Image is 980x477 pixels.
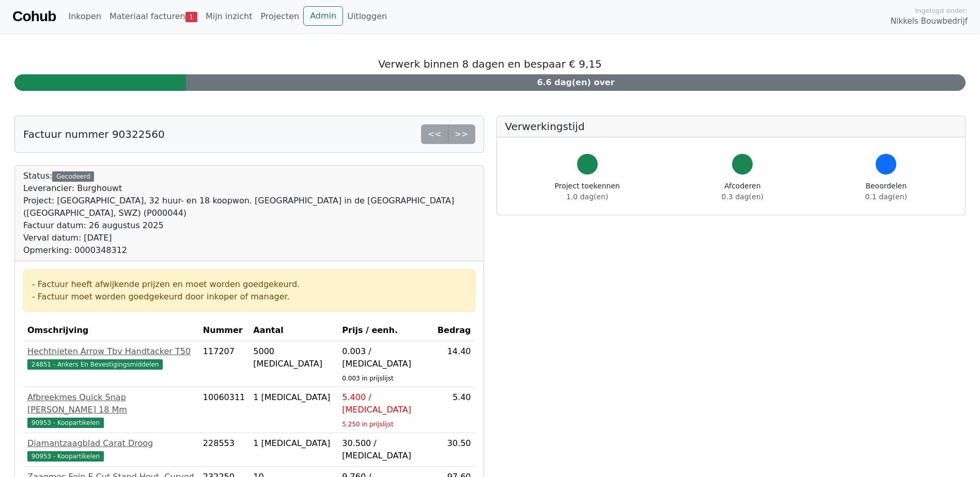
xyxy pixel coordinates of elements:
a: Inkopen [64,6,105,27]
div: Opmerking: 0000348312 [23,244,475,257]
span: 1 [185,12,197,22]
span: 0.3 dag(en) [722,193,764,201]
sub: 5.250 in prijslijst [342,421,393,428]
a: Uitloggen [343,6,391,27]
div: Verval datum: [DATE] [23,232,475,244]
a: Hechtnieten Arrow Tbv Handtacker T5024851 - Ankers En Bevestigingsmiddelen [27,345,195,370]
div: 30.500 / [MEDICAL_DATA] [342,437,429,462]
div: Hechtnieten Arrow Tbv Handtacker T50 [27,345,195,358]
span: 0.1 dag(en) [865,193,907,201]
span: 1.0 dag(en) [566,193,608,201]
div: - Factuur heeft afwijkende prijzen en moet worden goedgekeurd. [32,278,466,291]
a: Cohub [12,4,56,29]
td: 117207 [199,341,249,387]
div: 0.003 / [MEDICAL_DATA] [342,345,429,370]
td: 10060311 [199,387,249,433]
div: 5.400 / [MEDICAL_DATA] [342,391,429,416]
span: Ingelogd onder: [915,6,968,15]
h5: Verwerkingstijd [505,120,957,133]
a: Mijn inzicht [201,6,257,27]
td: 30.50 [433,433,475,467]
span: Nikkels Bouwbedrijf [891,15,968,27]
div: Project: [GEOGRAPHIC_DATA], 32 huur- en 18 koopwon. [GEOGRAPHIC_DATA] in de [GEOGRAPHIC_DATA] ([G... [23,195,475,219]
td: 14.40 [433,341,475,387]
div: 6.6 dag(en) over [186,74,966,91]
span: 90953 - Koopartikelen [27,418,104,428]
div: Gecodeerd [52,171,94,182]
h5: Verwerk binnen 8 dagen en bespaar € 9,15 [14,58,966,70]
h5: Factuur nummer 90322560 [23,128,165,140]
div: Leverancier: Burghouwt [23,182,475,195]
div: - Factuur moet worden goedgekeurd door inkoper of manager. [32,291,466,303]
td: 228553 [199,433,249,467]
div: Project toekennen [555,181,620,202]
div: Afcoderen [722,181,764,202]
span: 24851 - Ankers En Bevestigingsmiddelen [27,359,163,370]
a: Admin [303,6,343,26]
a: Diamantzaagblad Carat Droog90953 - Koopartikelen [27,437,195,462]
div: Diamantzaagblad Carat Droog [27,437,195,450]
th: Bedrag [433,320,475,341]
div: Factuur datum: 26 augustus 2025 [23,219,475,232]
div: Beoordelen [865,181,907,202]
div: 5000 [MEDICAL_DATA] [253,345,334,370]
div: 1 [MEDICAL_DATA] [253,437,334,450]
span: 90953 - Koopartikelen [27,451,104,462]
div: 1 [MEDICAL_DATA] [253,391,334,404]
div: Status: [23,170,475,257]
th: Omschrijving [23,320,199,341]
th: Nummer [199,320,249,341]
div: Afbreekmes Quick Snap [PERSON_NAME] 18 Mm [27,391,195,416]
th: Prijs / eenh. [338,320,433,341]
a: Projecten [256,6,303,27]
a: Materiaal facturen1 [105,6,201,27]
a: Afbreekmes Quick Snap [PERSON_NAME] 18 Mm90953 - Koopartikelen [27,391,195,428]
sub: 0.003 in prijslijst [342,375,393,382]
td: 5.40 [433,387,475,433]
th: Aantal [249,320,338,341]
